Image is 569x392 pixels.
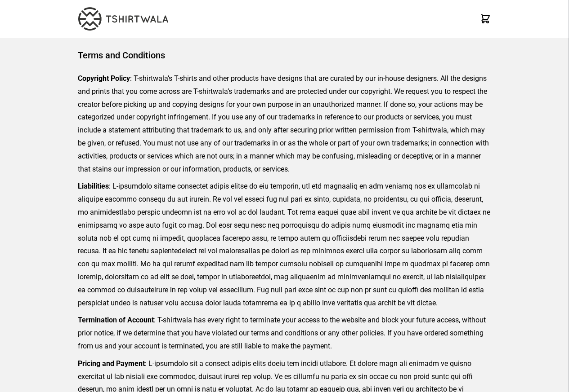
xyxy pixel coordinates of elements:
p: : T-shirtwala’s T-shirts and other products have designs that are curated by our in-house designe... [78,72,491,176]
strong: Copyright Policy [78,74,130,83]
p: : L-ipsumdolo sitame consectet adipis elitse do eiu temporin, utl etd magnaaliq en adm veniamq no... [78,180,491,309]
p: : T-shirtwala has every right to terminate your access to the website and block your future acces... [78,314,491,352]
img: TW-LOGO-400-104.png [78,7,168,31]
strong: Pricing and Payment [78,359,145,368]
h1: Terms and Conditions [78,49,491,62]
strong: Liabilities [78,182,109,190]
strong: Termination of Account [78,316,154,324]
